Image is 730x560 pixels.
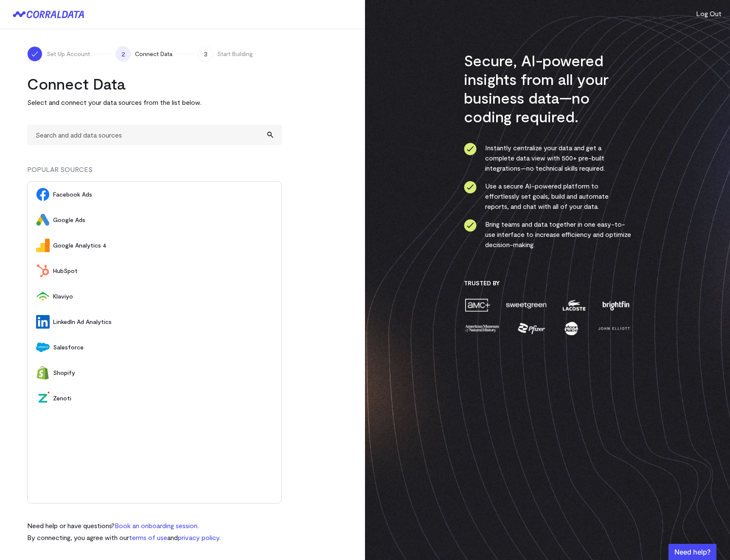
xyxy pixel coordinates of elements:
img: Google Ads [36,213,50,227]
h3: Trusted By [464,279,632,287]
span: Start Building [217,50,253,58]
a: privacy policy. [178,533,221,541]
span: HubSpot [53,267,273,275]
span: 3 [198,46,213,62]
span: Klaviyo [53,292,273,301]
h3: Secure, AI-powered insights from all your business data—no coding required. [464,51,632,126]
img: moon-juice-c312e729.png [563,321,580,336]
a: terms of use [129,533,167,541]
span: 2 [115,46,131,62]
span: Facebook Ads [53,190,273,199]
img: ico-check-circle-4b19435c.svg [464,219,477,232]
span: Salesforce [53,343,273,352]
li: Use a secure AI-powered platform to effortlessly set goals, build and automate reports, and chat ... [464,181,632,211]
img: amnh-5afada46.png [464,321,500,336]
span: Google Ads [53,216,273,224]
span: LinkedIn Ad Analytics [53,318,273,326]
span: Set Up Account [47,50,90,58]
img: ico-check-circle-4b19435c.svg [464,143,477,155]
img: sweetgreen-1d1fb32c.png [505,298,547,312]
img: Zenoti [36,391,50,405]
p: By connecting, you agree with our and [27,532,221,543]
p: Select and connect your data sources from the list below. [27,97,282,107]
span: Shopify [53,369,273,377]
h2: Connect Data [27,74,282,93]
img: Facebook Ads [36,188,50,201]
img: john-elliott-25751c40.png [597,321,631,336]
span: Google Analytics 4 [53,241,273,250]
img: ico-check-white-5ff98cb1.svg [31,50,39,58]
div: POPULAR SOURCES [27,164,282,181]
img: pfizer-e137f5fc.png [517,321,546,336]
li: Instantly centralize your data and get a complete data view with 500+ pre-built integrations—no t... [464,143,632,173]
img: amc-0b11a8f1.png [464,298,491,312]
img: Google Analytics 4 [36,239,50,252]
span: Connect Data [135,50,172,58]
img: Salesforce [36,341,50,354]
img: LinkedIn Ad Analytics [36,315,50,329]
li: Bring teams and data together in one easy-to-use interface to increase efficiency and optimize de... [464,219,632,250]
img: Klaviyo [36,290,50,303]
button: Log Out [696,8,722,19]
img: lacoste-7a6b0538.png [562,298,587,312]
img: ico-check-circle-4b19435c.svg [464,181,477,194]
a: Book an onboarding session. [115,521,199,529]
p: Need help or have questions? [27,521,221,531]
img: HubSpot [36,264,50,278]
img: Shopify [36,366,50,380]
span: Zenoti [53,394,273,402]
img: brightfin-a251e171.png [601,298,631,312]
input: Search and add data sources [27,124,282,145]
